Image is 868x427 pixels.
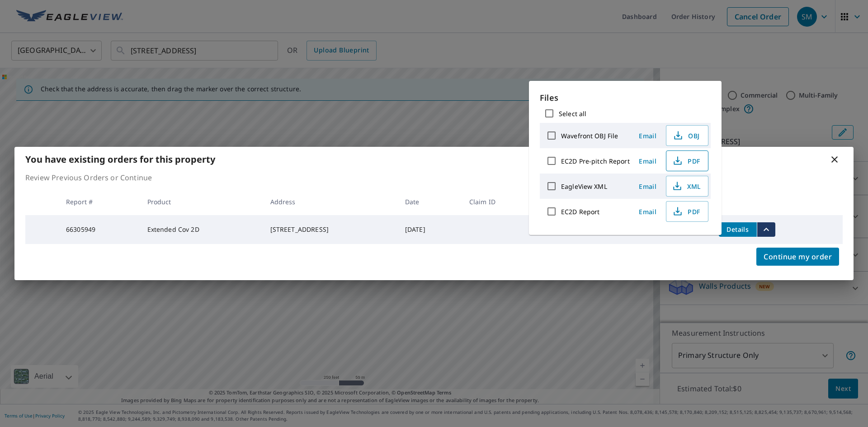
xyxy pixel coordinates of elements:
button: Email [633,179,662,193]
label: Select all [559,109,586,118]
b: You have existing orders for this property [25,153,215,165]
th: Address [263,188,398,215]
label: EC2D Report [561,207,599,216]
button: OBJ [666,125,708,146]
span: Email [637,207,659,216]
label: EC2D Pre-pitch Report [561,157,630,165]
span: XML [672,181,701,192]
th: Date [398,188,462,215]
span: Email [637,182,659,191]
button: Email [633,205,662,219]
label: Wavefront OBJ File [561,131,618,140]
td: [DATE] [398,215,462,244]
span: PDF [672,155,701,166]
span: OBJ [672,130,701,141]
span: PDF [672,206,701,217]
button: filesDropdownBtn-66305949 [757,222,775,237]
td: 66305949 [59,215,140,244]
button: PDF [666,150,708,171]
p: Files [540,92,711,104]
button: Continue my order [756,248,839,266]
th: Report # [59,188,140,215]
span: Email [637,131,659,140]
button: XML [666,176,708,197]
span: Details [724,225,751,234]
button: Email [633,154,662,168]
th: Product [140,188,263,215]
button: PDF [666,201,708,222]
label: EagleView XML [561,182,607,191]
td: Extended Cov 2D [140,215,263,244]
button: detailsBtn-66305949 [719,222,757,237]
button: Email [633,129,662,143]
div: [STREET_ADDRESS] [270,225,391,234]
p: Review Previous Orders or Continue [25,172,843,183]
span: Email [637,157,659,165]
span: Continue my order [764,250,832,263]
th: Claim ID [462,188,538,215]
